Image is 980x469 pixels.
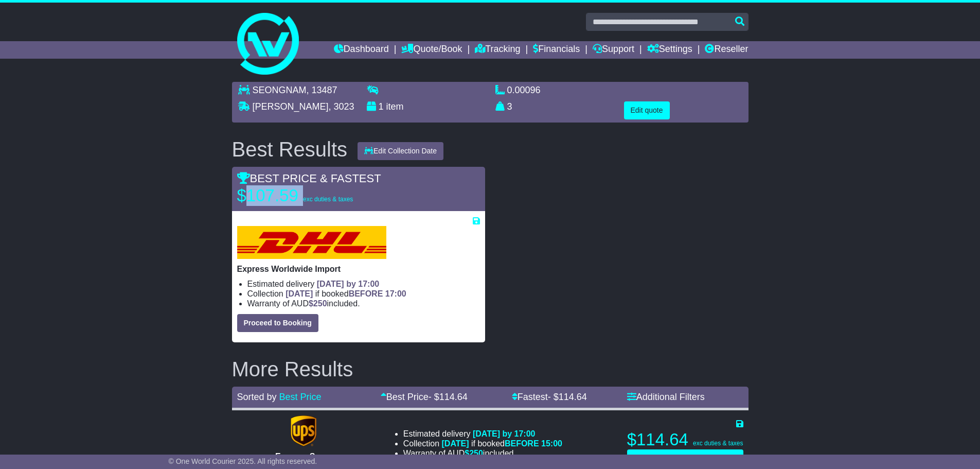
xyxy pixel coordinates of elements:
a: Tracking [475,41,520,59]
a: Dashboard [334,41,389,59]
li: Warranty of AUD included. [247,299,480,308]
span: [DATE] [442,439,469,448]
span: , 3023 [329,101,354,112]
span: 250 [469,449,483,458]
img: DHL: Express Worldwide Import [237,226,386,259]
span: 114.64 [439,392,468,402]
span: $ [465,449,483,458]
span: $ [309,299,327,308]
a: Additional Filters [627,392,705,402]
a: Best Price [279,392,322,402]
span: [DATE] by 17:00 [473,429,536,438]
li: Warranty of AUD included. [403,448,562,458]
span: if booked [442,439,562,448]
p: Express Worldwide Import [237,264,480,274]
h2: More Results [232,358,749,380]
a: Financials [533,41,580,59]
span: 1 [379,101,384,112]
span: 15:00 [541,439,562,448]
span: if booked [286,289,406,298]
span: 0.00096 [507,85,541,95]
button: Proceed to Booking [237,314,318,332]
span: [DATE] [286,289,313,298]
span: [DATE] by 17:00 [317,280,380,288]
p: $107.59 [237,185,366,206]
span: BEFORE [505,439,539,448]
p: $114.64 [627,429,743,450]
li: Collection [247,289,480,299]
span: Sorted by [237,392,277,402]
button: Proceed to Booking [627,449,743,467]
span: BEST PRICE & FASTEST [237,172,381,185]
a: Fastest- $114.64 [512,392,587,402]
span: © One World Courier 2025. All rights reserved. [169,457,317,465]
span: item [386,101,404,112]
a: Best Price- $114.64 [381,392,468,402]
li: Estimated delivery [247,279,480,289]
img: UPS (new): Express Saver Import [291,415,316,446]
span: , 13487 [307,85,337,95]
a: Quote/Book [401,41,462,59]
span: - $ [548,392,587,402]
span: 250 [313,299,327,308]
span: 3 [507,101,512,112]
a: Support [593,41,634,59]
li: Estimated delivery [403,429,562,439]
span: 17:00 [385,289,406,298]
a: Settings [647,41,692,59]
span: BEFORE [349,289,383,298]
div: Best Results [227,138,353,161]
span: 114.64 [559,392,587,402]
span: exc duties & taxes [693,440,743,447]
span: - $ [429,392,468,402]
span: exc duties & taxes [303,196,353,203]
span: [PERSON_NAME] [253,101,329,112]
li: Collection [403,439,562,448]
button: Edit quote [624,101,670,119]
a: Reseller [705,41,748,59]
span: SEONGNAM [253,85,307,95]
button: Edit Collection Date [358,142,443,160]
